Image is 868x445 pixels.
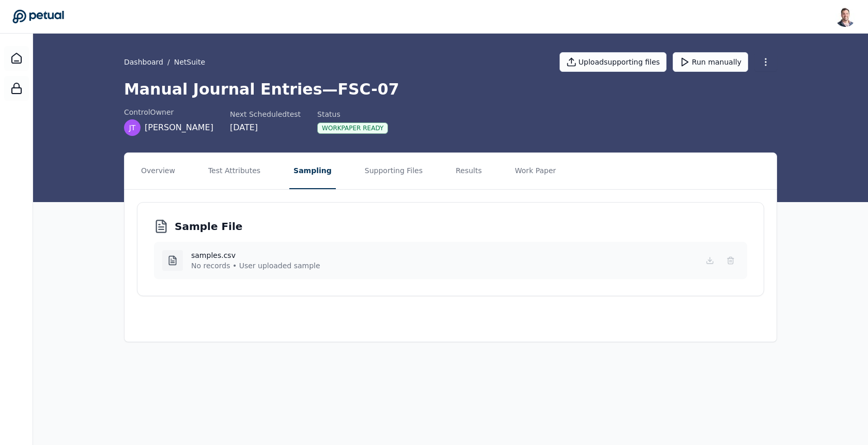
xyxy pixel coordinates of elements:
button: Run manually [673,52,748,72]
a: Dashboard [124,57,163,67]
div: [DATE] [230,121,301,134]
img: Snir Kodesh [835,6,856,27]
h1: Manual Journal Entries — FSC-07 [124,80,777,99]
button: Supporting Files [361,153,427,189]
a: Go to Dashboard [12,9,64,24]
button: Download Sample File [702,252,718,269]
nav: Tabs [125,153,777,189]
div: / [124,57,205,67]
h4: samples.csv [191,250,320,260]
button: Results [452,153,486,189]
div: Workpaper Ready [317,122,388,134]
button: NetSuite [174,57,205,67]
a: SOC [4,76,29,101]
button: Work Paper [511,153,561,189]
button: Overview [137,153,179,189]
button: Delete Sample File [722,252,739,269]
div: Next Scheduled test [230,109,301,119]
span: JT [129,122,136,133]
a: Dashboard [4,46,29,71]
button: Test Attributes [204,153,265,189]
div: control Owner [124,107,213,117]
div: Status [317,109,388,119]
span: [PERSON_NAME] [145,121,213,134]
h3: Sample File [175,219,242,234]
button: Sampling [289,153,336,189]
p: No records • User uploaded sample [191,260,320,271]
button: Uploadsupporting files [560,52,667,72]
